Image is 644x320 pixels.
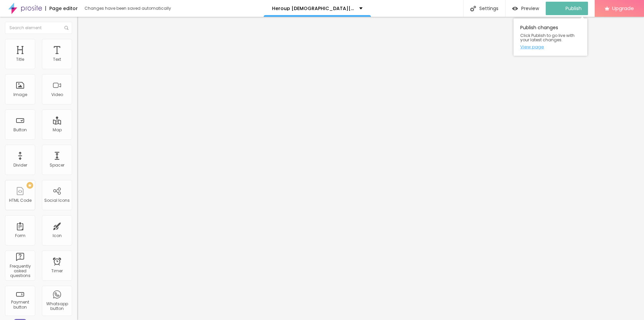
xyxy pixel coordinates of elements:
[44,198,70,203] div: Social Icons
[53,128,62,132] div: Map
[77,17,644,320] iframe: Editor
[44,302,70,311] div: Whatsapp button
[514,18,587,56] div: Publish changes
[45,6,78,11] div: Page editor
[5,22,72,34] input: Search element
[566,6,582,11] span: Publish
[272,6,354,11] p: Heroup [DEMOGRAPHIC_DATA][MEDICAL_DATA] [GEOGRAPHIC_DATA] CA [GEOGRAPHIC_DATA] IE
[7,300,33,310] div: Payment button
[470,6,476,11] img: Icone
[64,26,68,30] img: Icone
[85,6,171,10] div: Changes have been saved automatically
[13,128,27,132] div: Button
[7,264,33,278] div: Frequently asked questions
[50,163,64,168] div: Spacer
[521,6,539,11] span: Preview
[15,233,25,238] div: Form
[51,92,63,97] div: Video
[51,269,63,273] div: Timer
[13,92,27,97] div: Image
[520,45,581,49] a: View page
[520,33,581,42] span: Click Publish to go live with your latest changes.
[13,163,27,168] div: Divider
[546,2,588,15] button: Publish
[16,57,24,62] div: Title
[505,2,546,15] button: Preview
[612,5,634,11] span: Upgrade
[9,198,32,203] div: HTML Code
[53,233,62,238] div: Icon
[53,57,61,62] div: Text
[512,6,518,11] img: view-1.svg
